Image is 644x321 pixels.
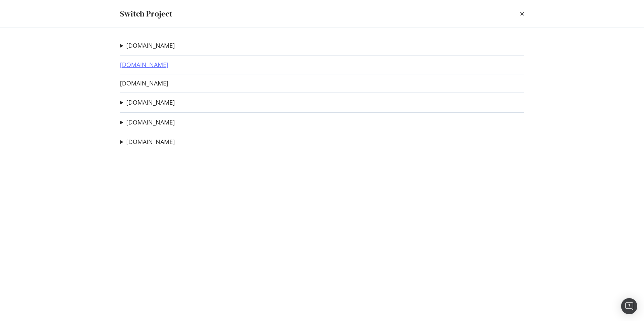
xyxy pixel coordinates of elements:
[621,298,637,314] div: Open Intercom Messenger
[126,99,175,106] a: [DOMAIN_NAME]
[120,61,168,68] a: [DOMAIN_NAME]
[120,8,172,20] div: Switch Project
[126,138,175,145] a: [DOMAIN_NAME]
[120,80,168,87] a: [DOMAIN_NAME]
[126,42,175,49] a: [DOMAIN_NAME]
[120,118,175,127] summary: [DOMAIN_NAME]
[120,98,175,107] summary: [DOMAIN_NAME]
[520,8,524,20] div: times
[120,41,175,50] summary: [DOMAIN_NAME]
[120,138,175,146] summary: [DOMAIN_NAME]
[126,119,175,126] a: [DOMAIN_NAME]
